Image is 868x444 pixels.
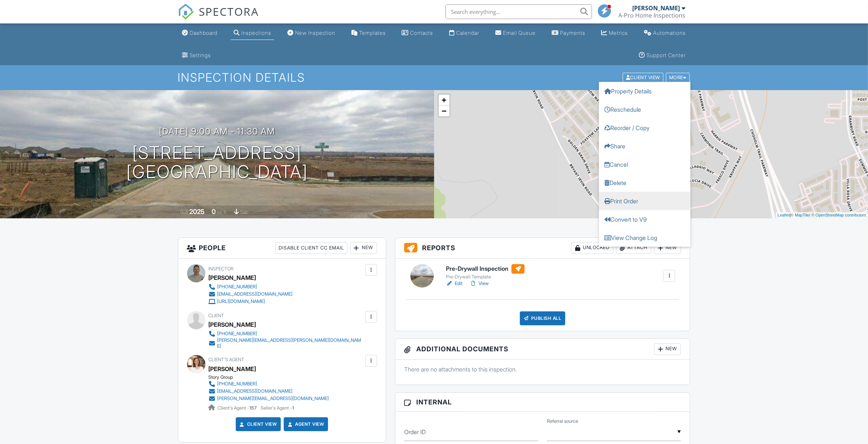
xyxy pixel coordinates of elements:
a: [PERSON_NAME][EMAIL_ADDRESS][PERSON_NAME][DOMAIN_NAME] [209,337,364,349]
span: SPECTORA [199,4,259,19]
div: 2025 [189,208,205,215]
div: Dashboard [190,30,218,36]
a: Automations (Basic) [641,26,689,40]
div: Email Queue [503,30,536,36]
a: [PHONE_NUMBER] [209,330,364,337]
strong: 1 [293,405,294,411]
a: Metrics [599,26,631,40]
div: More [666,73,690,83]
div: [EMAIL_ADDRESS][DOMAIN_NAME] [217,291,293,297]
div: A-Pro Home Inspections [619,12,686,19]
div: New Inspection [295,30,335,36]
a: SPECTORA [178,10,259,25]
h1: [STREET_ADDRESS] [GEOGRAPHIC_DATA] [126,143,308,182]
a: Calendar [446,26,482,40]
a: Edit [446,280,462,287]
label: Referral source [547,418,578,425]
a: Convert to V9 [599,210,690,229]
a: Property Details [599,82,690,100]
div: | [776,212,868,218]
div: Calendar [456,30,479,36]
a: Reschedule [599,100,690,119]
a: [PHONE_NUMBER] [209,283,293,291]
a: [EMAIL_ADDRESS][DOMAIN_NAME] [209,291,293,298]
div: New [654,343,681,355]
a: Payments [549,26,588,40]
span: Client's Agent - [218,405,258,411]
div: [PERSON_NAME][EMAIL_ADDRESS][PERSON_NAME][DOMAIN_NAME] [217,337,364,349]
a: View Change Log [599,229,690,247]
a: Support Center [636,49,689,62]
a: Settings [179,49,214,62]
input: Search everything... [446,4,592,19]
a: [PERSON_NAME] [209,363,256,374]
a: Cancel [599,155,690,174]
a: [PERSON_NAME][EMAIL_ADDRESS][DOMAIN_NAME] [209,395,329,402]
a: Delete [599,174,690,192]
div: [PHONE_NUMBER] [217,331,257,337]
h3: People [178,238,386,259]
a: Contacts [399,26,436,40]
span: Built [180,210,188,215]
h6: Pre-Drywall Inspection [446,264,525,274]
div: Unlocked [571,242,613,254]
div: [EMAIL_ADDRESS][DOMAIN_NAME] [217,388,293,394]
a: Dashboard [179,26,221,40]
h3: Additional Documents [395,339,690,360]
h3: Internal [395,393,690,412]
div: 0 [212,208,216,215]
a: Zoom in [439,95,450,106]
a: Share [599,137,690,155]
div: Settings [190,52,211,58]
a: View [470,280,489,287]
div: [PHONE_NUMBER] [217,381,257,387]
a: Leaflet [778,213,790,217]
div: New [350,242,377,254]
a: New Inspection [284,26,338,40]
a: Email Queue [492,26,539,40]
h3: [DATE] 9:00 am - 11:30 am [159,126,275,136]
div: Attach [616,242,651,254]
div: Metrics [609,30,628,36]
div: [PHONE_NUMBER] [217,284,257,290]
span: Client [209,313,224,318]
div: Story Group [209,374,335,380]
a: Templates [349,26,389,40]
a: [URL][DOMAIN_NAME] [209,298,293,305]
div: [PERSON_NAME] [633,4,680,12]
a: © OpenStreetMap contributors [812,213,866,217]
div: Publish All [520,311,566,325]
a: © MapTiler [791,213,811,217]
div: Support Center [647,52,686,58]
span: Inspector [209,266,234,271]
div: Contacts [410,30,433,36]
a: Zoom out [439,106,450,116]
a: Print Order [599,192,690,210]
span: sq. ft. [217,210,227,215]
a: Agent View [286,421,324,428]
div: Automations [653,30,686,36]
p: There are no attachments to this inspection. [404,365,681,373]
div: Pre-Drywall Template [446,274,525,280]
h3: Reports [395,238,690,259]
a: Client View [622,74,665,80]
a: [PHONE_NUMBER] [209,380,329,388]
div: Payments [560,30,585,36]
a: Inspections [231,26,274,40]
label: Order ID [404,428,426,436]
a: Pre-Drywall Inspection Pre-Drywall Template [446,264,525,280]
div: Inspections [241,30,271,36]
span: Client's Agent [209,357,245,362]
div: [PERSON_NAME] [209,272,256,283]
div: [PERSON_NAME][EMAIL_ADDRESS][DOMAIN_NAME] [217,396,329,402]
div: Templates [359,30,386,36]
img: The Best Home Inspection Software - Spectora [178,4,194,20]
span: slab [240,210,248,215]
span: Seller's Agent - [261,405,294,411]
a: Reorder / Copy [599,119,690,137]
a: [EMAIL_ADDRESS][DOMAIN_NAME] [209,388,329,395]
div: [PERSON_NAME] [209,319,256,330]
div: Disable Client CC Email [275,242,347,254]
a: Client View [238,421,277,428]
